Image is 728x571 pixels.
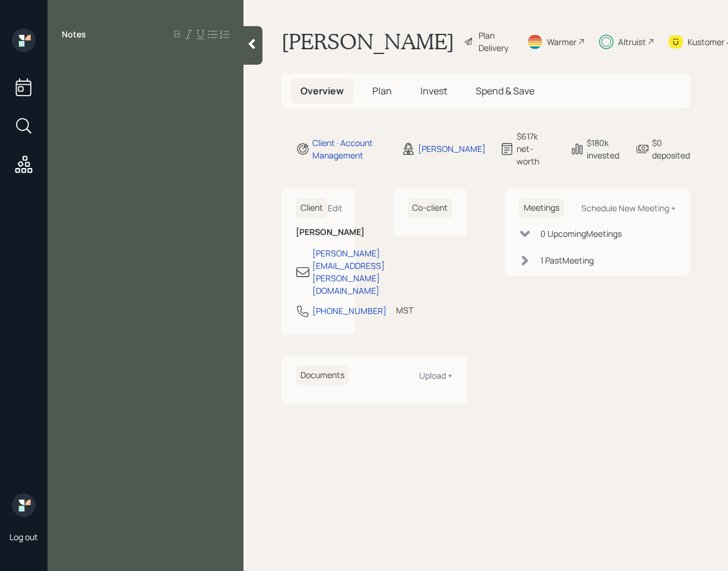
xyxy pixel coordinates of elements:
[581,202,676,214] div: Schedule New Meeting +
[652,137,690,161] div: $0 deposited
[12,493,36,517] img: retirable_logo.png
[296,227,341,237] h6: [PERSON_NAME]
[476,84,534,97] span: Spend & Save
[688,36,724,48] div: Kustomer
[418,142,486,155] div: [PERSON_NAME]
[62,28,86,40] label: Notes
[587,137,621,161] div: $180k invested
[479,29,512,54] div: Plan Delivery
[517,130,556,167] div: $617k net-worth
[372,84,392,97] span: Plan
[300,84,344,97] span: Overview
[547,36,577,48] div: Warmer
[419,370,452,381] div: Upload +
[407,198,452,218] h6: Co-client
[296,198,328,218] h6: Client
[519,198,564,218] h6: Meetings
[312,137,387,161] div: Client · Account Management
[10,531,38,543] div: Log out
[540,254,594,267] div: 1 Past Meeting
[328,202,343,214] div: Edit
[618,36,646,48] div: Altruist
[420,84,447,97] span: Invest
[281,28,454,55] h1: [PERSON_NAME]
[312,247,385,297] div: [PERSON_NAME][EMAIL_ADDRESS][PERSON_NAME][DOMAIN_NAME]
[540,227,622,240] div: 0 Upcoming Meeting s
[296,366,349,385] h6: Documents
[312,304,387,317] div: [PHONE_NUMBER]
